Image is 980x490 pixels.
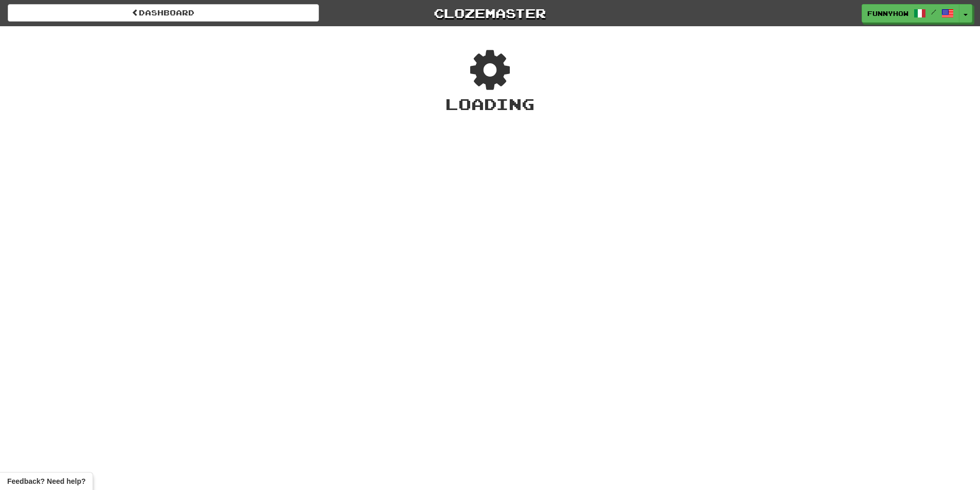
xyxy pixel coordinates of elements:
[7,476,85,486] span: Open feedback widget
[334,4,646,22] a: Clozemaster
[8,4,319,22] a: Dashboard
[931,8,936,15] span: /
[867,9,908,18] span: Funnyhow
[862,4,959,23] a: Funnyhow /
